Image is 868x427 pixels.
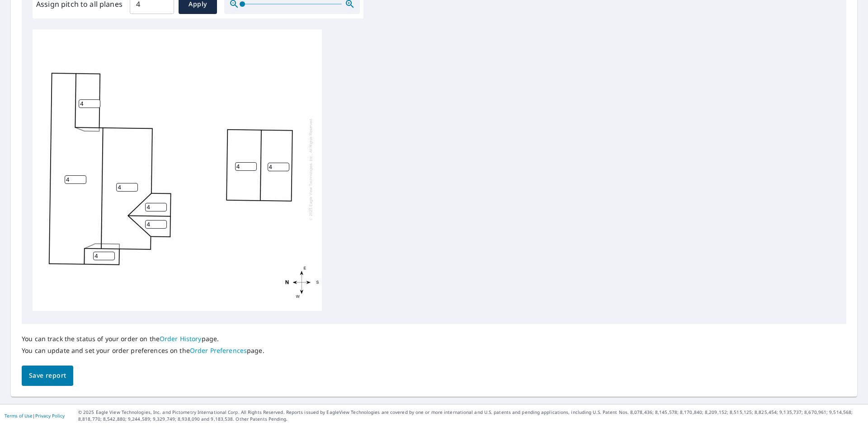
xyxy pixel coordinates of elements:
a: Privacy Policy [35,413,65,419]
p: You can track the status of your order on the page. [22,335,264,343]
a: Terms of Use [5,413,33,419]
p: | [5,413,65,418]
a: Order History [160,334,202,343]
p: You can update and set your order preferences on the page. [22,347,264,355]
a: Order Preferences [190,346,247,355]
span: Save report [29,370,66,381]
button: Save report [22,366,73,386]
p: © 2025 Eagle View Technologies, Inc. and Pictometry International Corp. All Rights Reserved. Repo... [78,409,863,422]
